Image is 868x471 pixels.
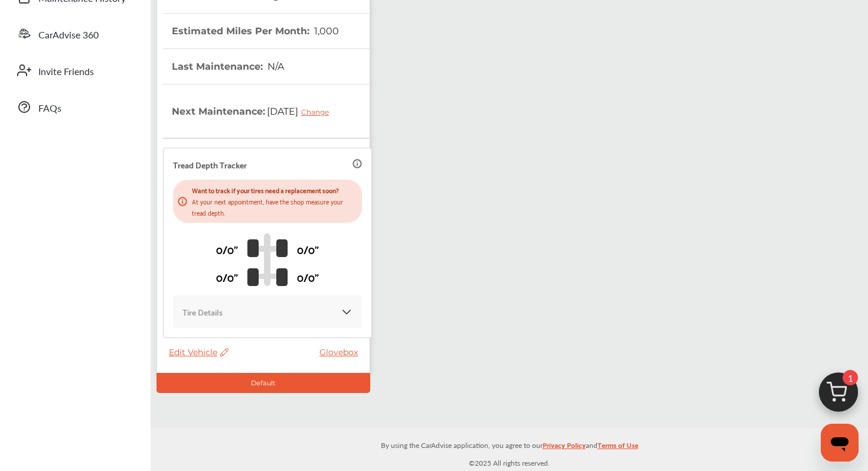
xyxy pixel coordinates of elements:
iframe: Button to launch messaging window [821,424,859,462]
th: Next Maintenance : [172,85,338,138]
a: Terms of Use [598,438,638,457]
img: cart_icon.3d0951e8.svg [810,367,867,424]
span: Edit Vehicle [169,347,229,358]
div: © 2025 All rights reserved. [151,428,868,471]
p: Tread Depth Tracker [173,158,247,171]
th: Last Maintenance : [172,49,284,84]
div: Change [301,108,335,116]
a: FAQs [11,92,139,122]
p: Want to track if your tires need a replacement soon? [192,184,357,196]
th: Estimated Miles Per Month : [172,14,339,48]
span: [DATE] [265,96,338,126]
p: At your next appointment, have the shop measure your tread depth. [192,196,357,218]
a: Privacy Policy [543,438,586,457]
p: 0/0" [216,240,238,258]
p: 0/0" [297,240,319,258]
span: Invite Friends [38,64,94,80]
a: Invite Friends [11,55,139,86]
img: tire_track_logo.b900bcbc.svg [247,233,288,286]
p: 0/0" [216,268,238,286]
div: Default [156,373,370,393]
p: Tire Details [182,305,223,319]
p: 0/0" [297,268,319,286]
span: 1,000 [312,25,339,37]
a: Glovebox [319,347,364,358]
img: KOKaJQAAAABJRU5ErkJggg== [341,306,353,318]
span: CarAdvise 360 [38,28,99,43]
p: By using the CarAdvise application, you agree to our and [151,438,868,451]
a: CarAdvise 360 [11,18,139,49]
span: FAQs [38,101,61,116]
span: N/A [266,61,284,72]
span: 1 [843,370,858,385]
